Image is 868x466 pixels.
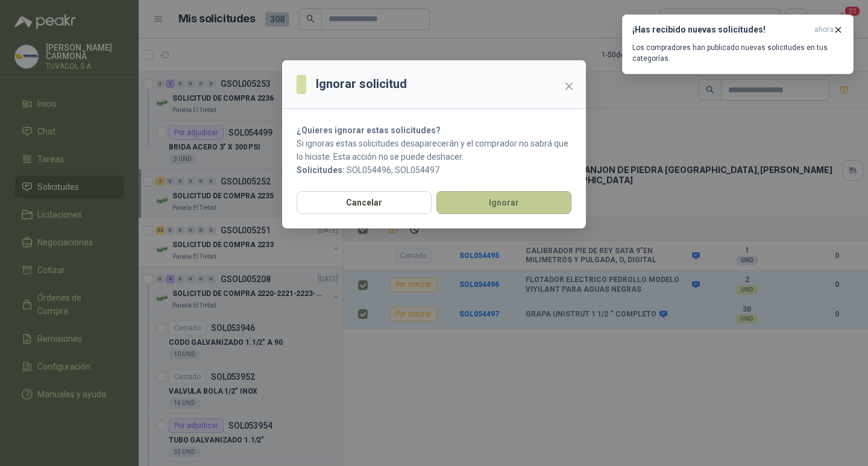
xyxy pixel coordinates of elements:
[297,125,441,135] strong: ¿Quieres ignorar estas solicitudes?
[297,165,345,175] b: Solicitudes:
[436,191,571,214] button: Ignorar
[297,191,432,214] button: Cancelar
[559,77,579,96] button: Close
[297,163,571,177] p: SOL054496, SOL054497
[297,137,571,163] p: Si ignoras estas solicitudes desaparecerán y el comprador no sabrá que lo hiciste. Esta acción no...
[316,75,407,93] h3: Ignorar solicitud
[564,81,574,91] span: close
